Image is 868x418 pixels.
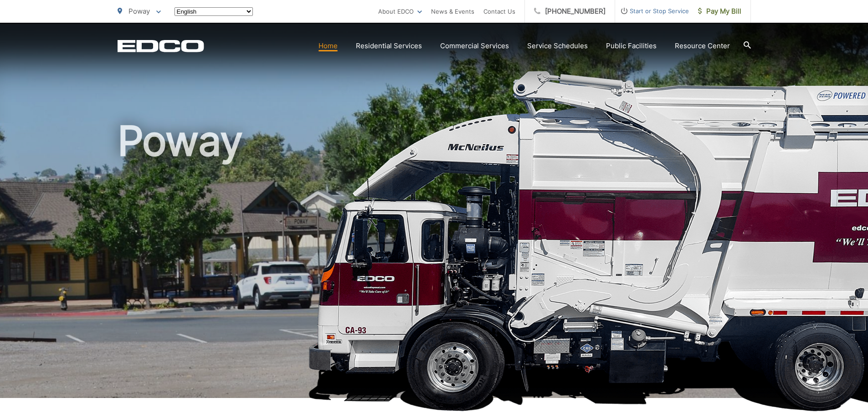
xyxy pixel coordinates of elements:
[356,40,422,51] a: Residential Services
[118,40,204,52] a: EDCD logo. Return to the homepage.
[431,6,474,17] a: News & Events
[675,40,730,51] a: Resource Center
[128,7,150,15] span: Poway
[606,40,657,51] a: Public Facilities
[698,6,741,17] span: Pay My Bill
[175,7,253,16] select: Select a language
[118,118,751,406] h1: Poway
[527,40,588,51] a: Service Schedules
[440,40,509,51] a: Commercial Services
[378,6,422,17] a: About EDCO
[483,6,515,17] a: Contact Us
[318,40,338,51] a: Home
